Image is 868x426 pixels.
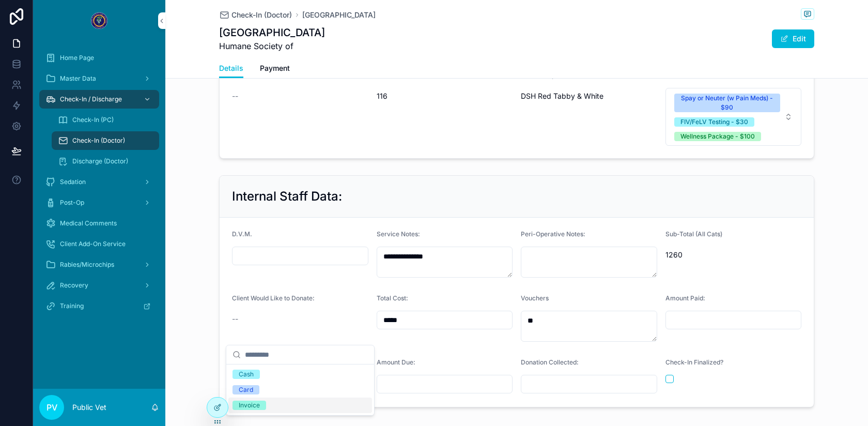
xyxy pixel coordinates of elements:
span: Check-In (Doctor) [231,10,292,20]
button: Select Button [665,88,802,146]
span: Check-In (PC) [72,116,114,124]
span: Recovery [60,281,88,290]
a: Master Data [39,69,159,88]
h1: [GEOGRAPHIC_DATA] [219,25,325,40]
span: Amount Paid: [665,294,705,302]
span: Vouchers [521,294,549,302]
button: Edit [772,29,814,48]
span: Master Data [60,74,96,83]
div: Invoice [239,401,260,410]
a: Medical Comments [39,214,159,233]
span: Service Notes: [377,230,420,238]
span: D.V.M. [232,230,252,238]
span: Donation Collected: [521,358,579,366]
div: Card [239,385,253,394]
span: 1260 [665,250,802,260]
h2: Internal Staff Data: [232,188,342,205]
span: Home Page [60,54,94,62]
span: -- [232,314,238,324]
a: Post-Op [39,193,159,212]
span: Check-In / Discharge [60,95,122,103]
a: Client Add-On Service [39,235,159,253]
span: Client Add-On Service [60,240,126,248]
a: Check-In (Doctor) [52,131,159,150]
span: Sedation [60,178,86,186]
span: Training [60,302,84,310]
button: Unselect WELLNESS_PACKAGE_100 [674,131,761,141]
a: Training [39,297,159,315]
a: Payment [260,59,290,80]
p: Public Vet [72,402,106,413]
span: 116 [377,91,513,101]
div: FIV/FeLV Testing - $30 [680,117,748,127]
span: PV [47,401,57,414]
a: Sedation [39,173,159,191]
span: Peri-Operative Notes: [521,230,585,238]
a: Check-In / Discharge [39,90,159,109]
a: Recovery [39,276,159,295]
a: Check-In (PC) [52,111,159,129]
a: Rabies/Microchips [39,255,159,274]
div: Cash [239,370,254,379]
span: Check-In Finalized? [665,358,723,366]
span: Check-In (Doctor) [72,136,125,145]
span: Rabies/Microchips [60,261,114,269]
div: scrollable content [33,41,165,329]
span: Medical Comments [60,219,117,227]
span: Discharge (Doctor) [72,157,128,165]
img: App logo [91,12,107,29]
span: Post-Op [60,199,84,207]
span: Details [219,63,243,73]
a: Details [219,59,243,79]
span: Total Cost: [377,294,408,302]
span: DSH Red Tabby & White [521,91,657,101]
a: Check-In (Doctor) [219,10,292,20]
div: Wellness Package - $100 [680,132,755,141]
button: Unselect FIV_FE_LV_TESTING_30 [674,116,754,127]
div: Suggestions [226,364,374,415]
span: Amount Due: [377,358,415,366]
span: -- [232,91,238,101]
span: Payment [260,63,290,73]
span: Client Would Like to Donate: [232,294,315,302]
button: Unselect SPAY_OR_NEUTER_W_PAIN_MEDS_90 [674,93,781,112]
a: Home Page [39,49,159,67]
a: Discharge (Doctor) [52,152,159,171]
div: Spay or Neuter (w Pain Meds) - $90 [680,94,774,112]
span: Humane Society of [219,40,325,52]
span: Sub-Total (All Cats) [665,230,722,238]
a: [GEOGRAPHIC_DATA] [302,10,376,20]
